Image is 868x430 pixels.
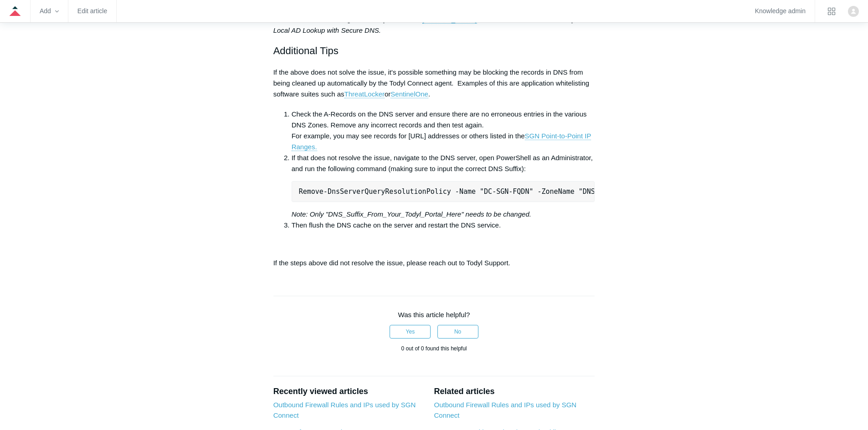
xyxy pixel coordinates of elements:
zd-hc-trigger: Add [40,9,59,14]
a: Edit article [77,9,107,14]
a: [DOMAIN_NAME] [422,15,477,24]
li: Check the A-Records on the DNS server and ensure there are no erroneous entries in the various DN... [292,109,595,152]
p: Instructions for this configuration may be found in . See the video titled [273,14,595,36]
button: This article was not helpful [437,325,478,339]
a: SentinelOne [390,90,428,98]
a: Outbound Firewall Rules and IPs used by SGN Connect [434,401,576,419]
p: If the steps above did not resolve the issue, please reach out to Todyl Support. [273,258,595,268]
li: Then flush the DNS cache on the server and restart the DNS service. [292,220,595,231]
img: user avatar [848,6,859,17]
zd-hc-trigger: Click your profile icon to open the profile menu [848,6,859,17]
span: Was this article helpful? [398,311,470,319]
a: Outbound Firewall Rules and IPs used by SGN Connect [273,401,416,419]
li: If that does not resolve the issue, navigate to the DNS server, open PowerShell as an Administrat... [292,152,595,220]
h2: Additional Tips [273,43,595,59]
em: DNS Policy - Local AD Lookup with Secure DNS. [273,15,580,34]
em: Note: Only "DNS_Suffix_From_Your_Todyl_Portal_Here" needs to be changed. [292,210,531,218]
a: ThreatLocker [344,90,385,98]
button: This article was helpful [390,325,431,339]
span: 0 out of 0 found this helpful [401,345,467,352]
h2: Related articles [434,385,595,398]
pre: Remove-DnsServerQueryResolutionPolicy -Name "DC-SGN-FQDN" -ZoneName "DNS_Suffix_From_Your_Todyl_P... [292,181,595,202]
h2: Recently viewed articles [273,385,425,398]
a: Knowledge admin [755,9,806,14]
p: If the above does not solve the issue, it's possible something may be blocking the records in DNS... [273,67,595,100]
